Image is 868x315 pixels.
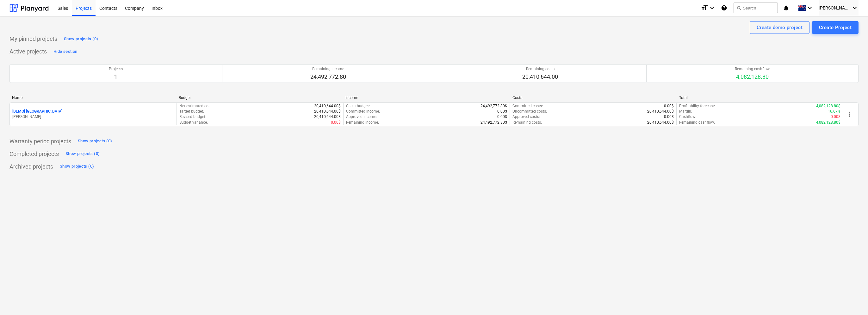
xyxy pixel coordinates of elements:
p: [PERSON_NAME] [12,114,174,120]
button: Show projects (0) [76,136,114,146]
div: [DEMO] [GEOGRAPHIC_DATA][PERSON_NAME] [12,109,174,120]
p: 24,492,772.80$ [480,120,507,125]
div: Costs [512,96,674,100]
p: Archived projects [9,163,53,170]
p: Remaining costs : [512,120,542,125]
p: 20,410,644.00$ [314,109,341,114]
p: Warranty period projects [9,138,71,145]
div: Budget [179,96,340,100]
p: Revised budget : [179,114,206,120]
p: 1 [109,73,123,81]
button: Search [734,3,778,13]
p: 4,082,128.80$ [816,120,840,125]
p: Completed projects [9,150,59,158]
p: Remaining cashflow : [679,120,715,125]
p: 0.00$ [831,114,840,120]
p: Remaining income : [346,120,379,125]
p: Net estimated cost : [179,103,213,109]
p: 20,410,644.00$ [314,103,341,109]
button: Show projects (0) [64,149,101,159]
button: Show projects (0) [58,162,96,172]
p: 0.00$ [664,103,674,109]
p: 24,492,772.80$ [480,103,507,109]
div: Total [679,96,841,100]
p: 0.00$ [331,120,341,125]
p: Approved income : [346,114,377,120]
p: Active projects [9,48,47,55]
p: Client budget : [346,103,370,109]
i: keyboard_arrow_down [708,4,716,12]
i: keyboard_arrow_down [851,4,859,12]
p: Budget variance : [179,120,208,125]
button: Show projects (0) [62,34,100,44]
p: Projects [109,66,123,72]
p: 4,082,128.80 [735,73,770,81]
p: Remaining income [310,66,346,72]
p: 4,082,128.80$ [816,103,840,109]
p: 24,492,772.80 [310,73,346,81]
div: Show projects (0) [78,138,112,145]
div: Income [345,96,507,100]
p: 0.00$ [497,109,507,114]
div: Create Project [819,23,852,32]
div: Hide section [53,48,77,55]
button: Hide section [52,46,79,57]
p: 20,410,644.00$ [314,114,341,120]
p: 0.00$ [664,114,674,120]
span: [PERSON_NAME] [819,5,850,10]
p: Margin : [679,109,692,114]
p: Remaining cashflow [735,66,770,72]
p: 20,410,644.00$ [647,109,674,114]
i: Knowledge base [721,4,727,12]
p: Profitability forecast : [679,103,715,109]
p: Committed costs : [512,103,543,109]
i: keyboard_arrow_down [806,4,814,12]
i: format_size [701,4,708,12]
p: 0.00$ [497,114,507,120]
span: more_vert [846,110,853,118]
p: 20,410,644.00 [522,73,558,81]
p: Target budget : [179,109,204,114]
button: Create demo project [750,21,809,34]
div: Show projects (0) [65,150,100,157]
p: Remaining costs [522,66,558,72]
div: Show projects (0) [60,163,94,170]
p: Committed income : [346,109,380,114]
span: search [736,5,741,10]
p: [DEMO] [GEOGRAPHIC_DATA] [12,109,62,114]
p: Uncommitted costs : [512,109,547,114]
p: 16.67% [828,109,840,114]
i: notifications [783,4,789,12]
p: Cashflow : [679,114,696,120]
div: Show projects (0) [64,35,98,43]
p: 20,410,644.00$ [647,120,674,125]
div: Name [12,96,174,100]
p: My pinned projects [9,35,57,43]
button: Create Project [812,21,859,34]
div: Create demo project [757,23,803,32]
p: Approved costs : [512,114,540,120]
